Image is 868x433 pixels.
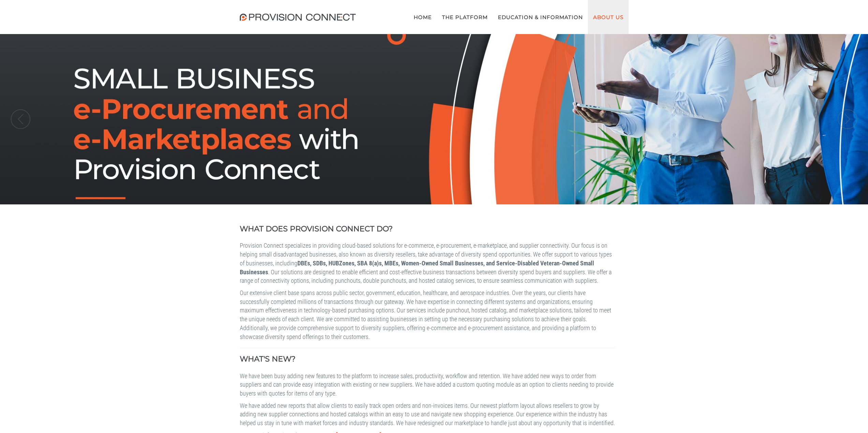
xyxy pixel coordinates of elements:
b: DBEs, SDBs, HUBZones, SBA 8(a)s, MBEs, Women-Owned Small Businesses, and Service-Disabled Veteran... [240,260,594,276]
p: Our extensive client base spans across public sector, government, education, healthcare, and aero... [240,289,615,341]
p: We have added new reports that allow clients to easily track open orders and non-invoices items. ... [240,401,615,428]
h1: WHAT DOES PROVISION CONNECT DO? [240,225,615,233]
p: Provision Connect specializes in providing cloud-based solutions for e-commerce, e-procurement, e... [240,241,615,285]
h1: WHAT'S NEW? [240,355,615,363]
p: We have been busy adding new features to the platform to increase sales, productivity, workflow a... [240,372,615,398]
img: Provision Connect [240,14,359,21]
